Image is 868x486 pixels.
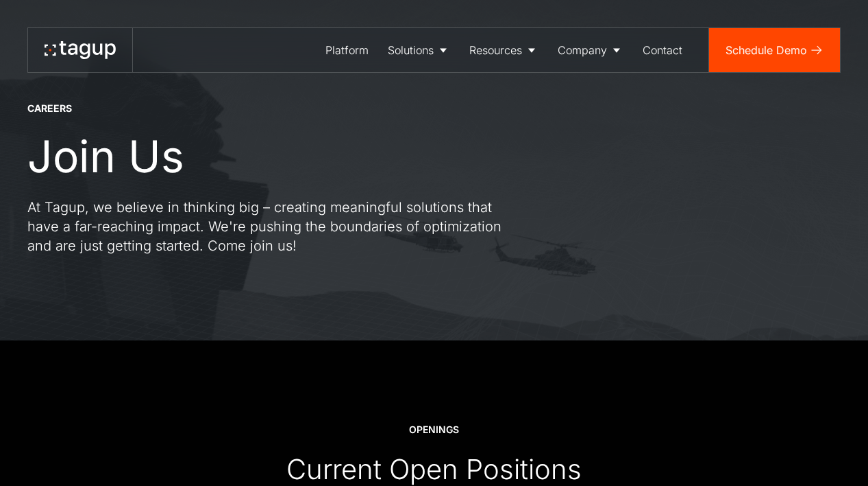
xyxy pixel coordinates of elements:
[460,28,548,72] a: Resources
[643,42,682,58] div: Contact
[409,423,459,437] div: OPENINGS
[633,28,692,72] a: Contact
[558,42,607,58] div: Company
[27,198,521,255] p: At Tagup, we believe in thinking big – creating meaningful solutions that have a far-reaching imp...
[316,28,378,72] a: Platform
[27,102,72,115] div: CAREERS
[325,42,369,58] div: Platform
[548,28,633,72] a: Company
[378,28,460,72] a: Solutions
[388,42,434,58] div: Solutions
[709,28,840,72] a: Schedule Demo
[27,132,184,181] h1: Join Us
[469,42,522,58] div: Resources
[726,42,807,58] div: Schedule Demo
